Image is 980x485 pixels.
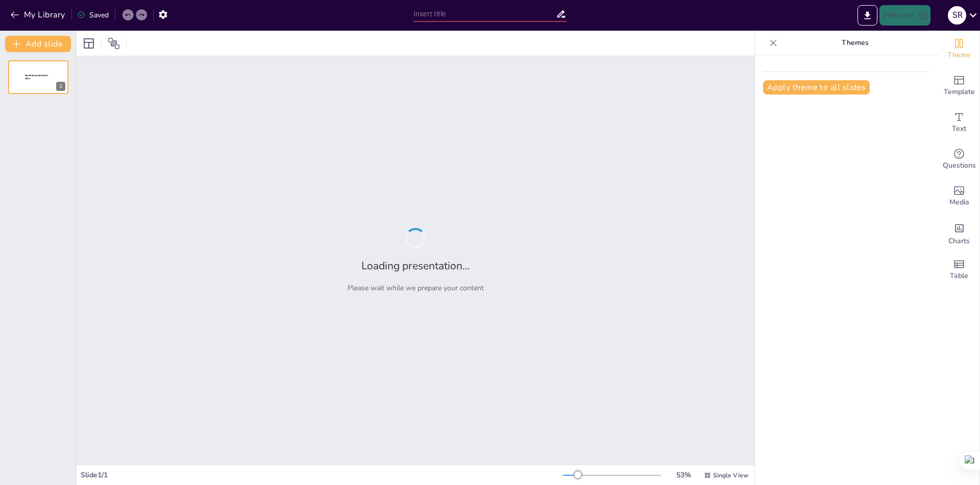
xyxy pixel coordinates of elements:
button: Present [879,5,930,26]
div: 1 [56,82,65,91]
div: Add text boxes [939,104,979,141]
span: Media [949,197,969,208]
div: Slide 1 / 1 [81,470,563,480]
button: Add slide [5,36,71,52]
button: My Library [8,7,69,23]
div: Change the overall theme [939,31,979,67]
div: Add images, graphics, shapes or video [939,178,979,215]
div: Layout [81,35,97,52]
span: Table [950,270,968,282]
button: S R [948,5,966,26]
span: Single View [713,471,748,479]
h2: Loading presentation... [361,259,470,273]
button: Export to PowerPoint [857,5,877,26]
p: Please wait while we prepare your content [348,283,484,293]
div: Get real-time input from your audience [939,141,979,178]
span: Text [952,123,966,134]
span: Theme [947,50,971,61]
input: Insert title [413,7,556,21]
span: Questions [943,160,976,171]
span: Sendsteps presentation editor [25,74,48,80]
div: Add charts and graphs [939,215,979,251]
div: S R [948,6,966,25]
div: Add a table [939,251,979,288]
span: Charts [948,236,970,247]
span: Position [108,37,120,50]
div: 1 [8,60,68,94]
button: Apply theme to all slides [763,80,870,95]
div: 53 % [671,470,696,480]
div: Saved [77,10,109,20]
p: Themes [781,31,928,55]
div: Add ready made slides [939,67,979,104]
span: Template [944,86,975,98]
